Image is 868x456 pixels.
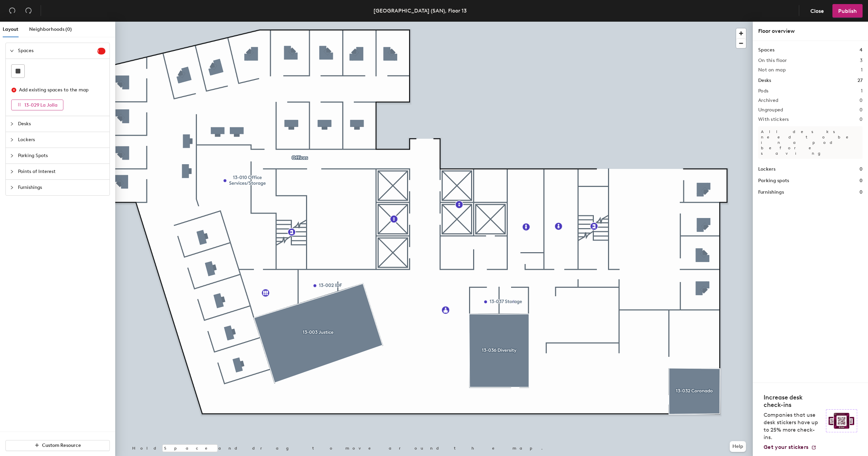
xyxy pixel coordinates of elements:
h2: 0 [860,107,863,113]
span: Parking Spots [18,148,105,164]
span: Neighborhoods (0) [29,26,72,32]
span: undo [9,7,16,14]
h1: Spaces [758,46,774,54]
span: Custom Resource [42,442,81,448]
button: Close [805,4,830,18]
span: Lockers [18,132,105,148]
span: Layout [3,26,18,32]
h1: Desks [758,77,771,84]
h2: 1 [861,67,863,73]
span: 1 [97,49,105,53]
img: Sticker logo [826,409,857,432]
h1: Lockers [758,166,775,173]
span: expanded [10,49,14,53]
button: Redo (⌘ + ⇧ + Z) [22,4,35,18]
sup: 1 [97,48,105,55]
h2: 3 [860,58,863,63]
p: All desks need to be in a pod before saving [758,126,863,159]
h1: 0 [860,189,863,196]
span: collapsed [10,154,14,158]
span: Close [810,8,824,14]
h1: 0 [860,166,863,173]
h2: Ungrouped [758,107,783,113]
h2: 1 [861,88,863,94]
button: Help [730,441,746,452]
span: collapsed [10,122,14,126]
span: Points of Interest [18,164,105,179]
h4: Increase desk check-ins [764,394,822,409]
h2: With stickers [758,117,789,122]
h2: Not on map [758,67,786,73]
p: Companies that use desk stickers have up to 25% more check-ins. [764,411,822,441]
span: Get your stickers [764,444,808,450]
h1: 4 [860,46,863,54]
h2: 0 [860,117,863,122]
span: collapsed [10,138,14,142]
span: close-circle [12,88,16,92]
button: Undo (⌘ + Z) [5,4,19,18]
h2: Pods [758,88,768,94]
h1: Parking spots [758,177,789,184]
h1: Furnishings [758,189,784,196]
div: [GEOGRAPHIC_DATA] (SAN), Floor 13 [374,6,467,15]
h2: 0 [860,98,863,103]
h2: On this floor [758,58,787,63]
a: Get your stickers [764,444,816,451]
h1: 0 [860,177,863,184]
span: 13-029 La Jolla [24,102,58,108]
span: Spaces [18,43,97,59]
span: Publish [838,8,857,14]
h1: 27 [857,77,863,84]
span: collapsed [10,186,14,190]
div: Floor overview [758,27,863,35]
h2: Archived [758,98,778,103]
button: Custom Resource [5,440,110,451]
div: Add existing spaces to the map [19,86,100,94]
span: collapsed [10,170,14,174]
span: Desks [18,116,105,132]
button: 13-029 La Jolla [11,100,63,110]
span: Furnishings [18,180,105,195]
button: Publish [832,4,863,18]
